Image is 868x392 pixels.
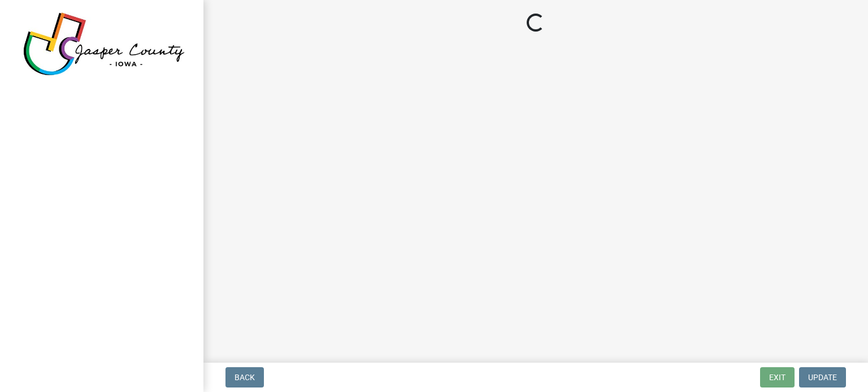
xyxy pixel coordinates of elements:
[23,12,185,76] img: Jasper County, Iowa
[760,367,795,387] button: Exit
[235,373,255,382] span: Back
[225,367,264,387] button: Back
[808,373,837,382] span: Update
[799,367,846,387] button: Update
